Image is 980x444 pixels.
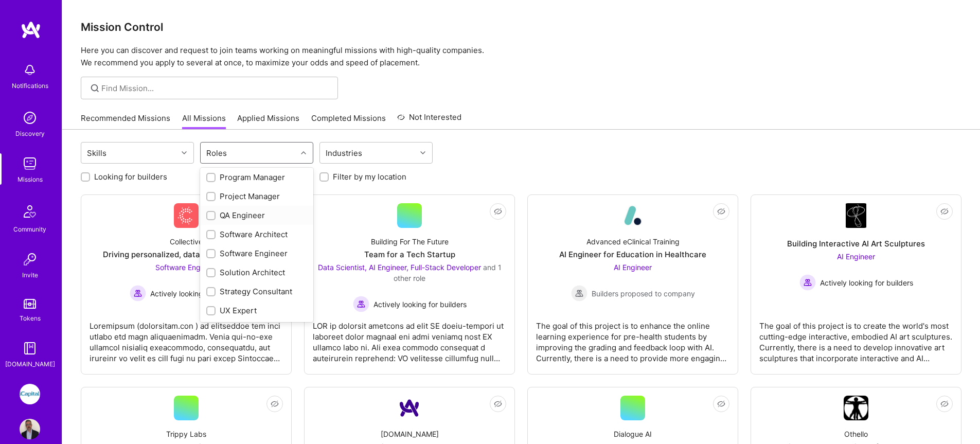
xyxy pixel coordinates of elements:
a: Not Interested [397,111,461,130]
a: iCapital: Building an Alternative Investment Marketplace [17,384,43,404]
i: icon EyeClosed [494,400,502,408]
img: Actively looking for builders [353,296,369,312]
div: Notifications [12,80,48,91]
span: Builders proposed to company [592,288,695,299]
div: Roles [204,146,229,161]
i: icon EyeClosed [940,400,949,408]
a: Recommended Missions [81,113,170,130]
div: Tokens [20,313,41,324]
div: Advanced eClinical Training [586,236,680,247]
div: Invite [22,270,38,280]
img: Company Logo [846,203,866,228]
i: icon EyeClosed [717,207,725,216]
img: logo [21,21,41,39]
div: The goal of this project is to enhance the online learning experience for pre-health students by ... [536,312,729,364]
i: icon EyeClosed [940,207,949,216]
div: Discovery [15,128,45,139]
div: Community [13,224,46,235]
img: discovery [20,108,40,128]
div: Missions [17,174,43,185]
span: AI Engineer [614,263,652,272]
div: Software Engineer [206,248,307,259]
a: Completed Missions [311,113,386,130]
span: Actively looking for builders [820,277,913,288]
div: The goal of this project is to create the world's most cutting-edge interactive, embodied AI art ... [759,312,953,364]
i: icon EyeClosed [717,400,725,408]
a: User Avatar [17,419,43,439]
label: Filter by my location [333,171,406,182]
i: icon EyeClosed [494,207,502,216]
div: Project Manager [206,191,307,202]
i: icon Chevron [301,150,306,155]
a: Company LogoCollectiveDriving personalized, data-driven campaignsSoftware Engineer Actively looki... [90,203,283,366]
p: Here you can discover and request to join teams working on meaningful missions with high-quality ... [81,44,961,69]
img: guide book [20,338,40,359]
span: Actively looking for builders [150,288,243,299]
div: Software Architect [206,229,307,240]
img: bell [20,60,40,80]
a: Company LogoAdvanced eClinical TrainingAI Engineer for Education in HealthcareAI Engineer Builder... [536,203,729,366]
span: Data Scientist, AI Engineer, Full-Stack Developer [318,263,481,272]
img: Actively looking for builders [130,285,146,301]
label: Looking for builders [94,171,167,182]
img: teamwork [20,153,40,174]
div: LOR ip dolorsit ametcons ad elit SE doeiu-tempori ut laboreet dolor magnaal eni admi veniamq nost... [313,312,506,364]
div: QA Engineer [206,210,307,221]
span: Software Engineer [155,263,217,272]
i: icon Chevron [182,150,187,155]
div: Loremipsum (dolorsitam.con ) ad elitseddoe tem inci utlabo etd magn aliquaenimadm. Venia qui-no-e... [90,312,283,364]
div: [DOMAIN_NAME] [5,359,55,369]
a: Applied Missions [237,113,299,130]
div: Trippy Labs [166,429,206,439]
a: All Missions [182,113,226,130]
div: Strategy Consultant [206,286,307,297]
img: Company Logo [844,396,868,420]
div: Collective [170,236,203,247]
div: Building For The Future [371,236,449,247]
div: AI Engineer for Education in Healthcare [559,249,706,260]
div: Team for a Tech Startup [364,249,455,260]
img: Invite [20,249,40,270]
i: icon EyeClosed [271,400,279,408]
img: Company Logo [174,203,199,228]
h3: Mission Control [81,21,961,33]
div: Industries [323,146,365,161]
img: iCapital: Building an Alternative Investment Marketplace [20,384,40,404]
img: Company Logo [620,203,645,228]
img: Builders proposed to company [571,285,587,301]
div: Program Manager [206,172,307,183]
div: [DOMAIN_NAME] [381,429,439,439]
a: Building For The FutureTeam for a Tech StartupData Scientist, AI Engineer, Full-Stack Developer a... [313,203,506,366]
div: Building Interactive AI Art Sculptures [787,238,925,249]
img: Actively looking for builders [799,274,816,291]
img: tokens [24,299,36,309]
div: Othello [844,429,868,439]
div: Skills [84,146,109,161]
input: Find Mission... [101,83,330,94]
div: Driving personalized, data-driven campaigns [103,249,270,260]
span: Actively looking for builders [373,299,467,310]
div: UX Expert [206,305,307,316]
span: AI Engineer [837,252,875,261]
img: Community [17,199,42,224]
i: icon Chevron [420,150,425,155]
img: Company Logo [397,396,422,420]
a: Company LogoBuilding Interactive AI Art SculpturesAI Engineer Actively looking for buildersActive... [759,203,953,366]
div: Solution Architect [206,267,307,278]
img: User Avatar [20,419,40,439]
i: icon SearchGrey [89,82,101,94]
div: Dialogue AI [614,429,652,439]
